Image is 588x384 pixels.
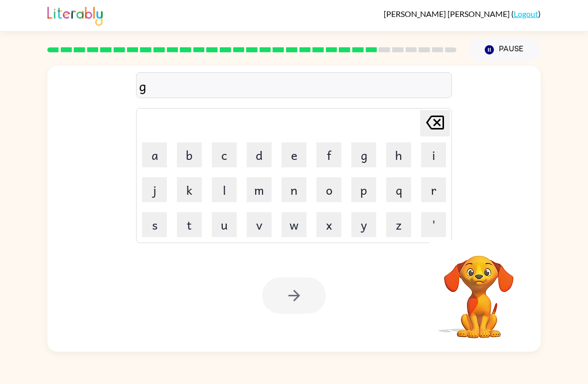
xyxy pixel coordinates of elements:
[514,9,538,18] a: Logout
[386,212,411,237] button: z
[282,212,306,237] button: w
[384,9,541,18] div: ( )
[351,177,376,202] button: p
[421,142,446,167] button: i
[384,9,511,18] span: [PERSON_NAME] [PERSON_NAME]
[139,75,449,96] div: g
[212,177,237,202] button: l
[316,177,341,202] button: o
[142,177,167,202] button: j
[247,212,272,237] button: v
[47,4,103,26] img: Literably
[247,177,272,202] button: m
[247,142,272,167] button: d
[386,142,411,167] button: h
[351,212,376,237] button: y
[421,212,446,237] button: '
[212,142,237,167] button: c
[421,177,446,202] button: r
[429,240,529,340] video: Your browser must support playing .mp4 files to use Literably. Please try using another browser.
[316,212,341,237] button: x
[212,212,237,237] button: u
[282,142,306,167] button: e
[386,177,411,202] button: q
[142,212,167,237] button: s
[282,177,306,202] button: n
[351,142,376,167] button: g
[468,38,541,61] button: Pause
[316,142,341,167] button: f
[177,177,202,202] button: k
[177,212,202,237] button: t
[142,142,167,167] button: a
[177,142,202,167] button: b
